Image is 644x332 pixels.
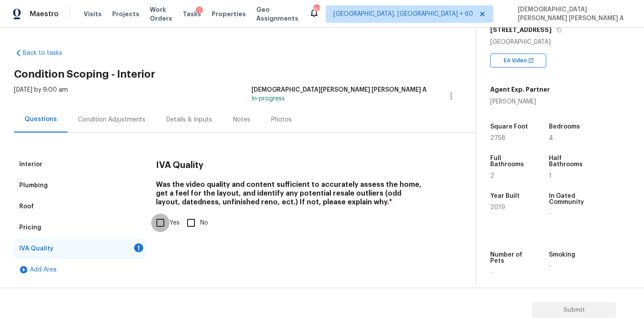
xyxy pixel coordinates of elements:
button: Copy Address [555,26,563,34]
div: 1 [134,243,143,252]
div: [PERSON_NAME] [490,97,550,106]
h5: Half Bathrooms [549,155,591,168]
a: Back to tasks [14,49,98,57]
div: Roof [19,202,34,211]
div: [DATE] by 9:00 am [14,86,68,107]
span: Geo Assignments [256,5,298,23]
span: Properties [212,10,246,18]
div: Plumbing [19,181,48,190]
div: Condition Adjustments [78,115,145,124]
div: Pricing [19,223,41,232]
div: Details & Inputs [166,115,212,124]
div: [DEMOGRAPHIC_DATA][PERSON_NAME] [PERSON_NAME] A [251,86,427,94]
span: [DEMOGRAPHIC_DATA][PERSON_NAME] [PERSON_NAME] A [514,5,631,23]
h5: In Gated Community [549,193,591,205]
h5: Square Foot [490,124,528,130]
div: Notes [233,115,250,124]
span: 2758 [490,135,506,141]
span: 2019 [490,204,505,211]
h4: Was the video quality and content sufficient to accurately assess the home, get a feel for the la... [156,180,427,210]
span: Tasks [183,11,201,17]
span: - [490,269,492,275]
span: - [549,211,551,217]
span: 4 [549,135,553,141]
div: Interior [19,160,42,169]
span: - [549,263,551,269]
div: Photos [271,115,292,124]
h5: Full Bathrooms [490,155,532,168]
img: Open In New Icon [528,57,534,64]
div: 1 [196,7,203,15]
h5: Bedrooms [549,124,580,130]
div: IVA Quality [19,244,53,253]
span: EA Video [504,56,531,65]
span: Work Orders [150,5,172,23]
div: 606 [313,5,319,14]
span: 2 [490,173,494,179]
h5: Agent Exp. Partner [490,85,550,94]
div: Add Area [14,259,145,280]
h5: Smoking [549,252,575,258]
span: Projects [112,10,139,18]
div: Questions [25,115,57,124]
div: EA Video [490,54,546,68]
span: Maestro [30,10,59,18]
h5: Number of Pets [490,252,532,264]
span: Visits [84,10,102,18]
span: In-progress [251,96,285,102]
span: [GEOGRAPHIC_DATA], [GEOGRAPHIC_DATA] + 60 [333,10,473,18]
h3: IVA Quality [156,161,203,170]
div: [GEOGRAPHIC_DATA] [490,38,630,46]
span: Yes [170,218,180,228]
h5: [STREET_ADDRESS] [490,25,552,34]
h2: Condition Scoping - Interior [14,70,476,79]
span: 1 [549,173,552,179]
h5: Year Built [490,193,520,199]
span: No [200,218,208,228]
